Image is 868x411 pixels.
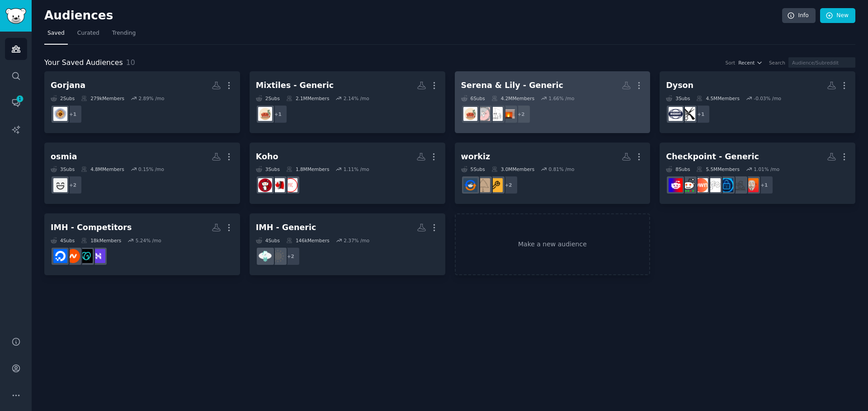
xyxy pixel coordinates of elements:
[286,237,330,244] div: 146k Members
[79,249,93,263] img: godaddy
[745,178,759,192] img: news_cybersecurity
[489,107,503,121] img: InteriorDesign
[258,178,272,192] img: PersonalFinanceCanada
[51,166,75,172] div: 3 Sub s
[463,178,477,192] img: HVAC
[258,249,272,263] img: webhosting
[63,175,82,194] div: + 2
[286,95,329,102] div: 2.1M Members
[489,178,503,192] img: AskContractors
[666,151,759,162] div: Checkpoint - Generic
[53,107,67,121] img: jewelry
[455,213,651,275] a: Make a new audience
[286,166,329,172] div: 1.8M Members
[283,178,297,192] img: povertyfinancecanada
[754,95,781,102] div: -0.03 % /mo
[788,57,855,68] input: Audience/Subreddit
[691,105,710,124] div: + 1
[81,95,124,102] div: 279k Members
[461,95,485,102] div: 6 Sub s
[63,105,82,124] div: + 1
[738,60,755,66] span: Recent
[258,107,272,121] img: interiordecorating
[81,237,121,244] div: 18k Members
[820,8,855,23] a: New
[250,143,445,204] a: Koho3Subs1.8MMembers1.11% /mopovertyfinancecanadaCanadaReferralCodesPersonalFinanceCanada
[51,95,75,102] div: 2 Sub s
[476,107,490,121] img: DesignMyRoom
[549,95,575,102] div: 1.66 % /mo
[74,26,103,45] a: Curated
[51,151,77,162] div: osmia
[91,249,105,263] img: Hostinger
[455,71,651,133] a: Serena & Lily - Generic6Subs4.2MMembers1.66% /mo+2interiordesignideasInteriorDesignDesignMyRoomin...
[44,9,782,23] h2: Audiences
[461,80,563,91] div: Serena & Lily - Generic
[499,175,518,194] div: + 2
[719,178,733,192] img: DigitalPrivacy
[669,178,683,192] img: cybersecurity
[769,60,785,66] div: Search
[726,60,736,66] div: Sort
[271,249,285,263] img: VPS
[250,213,445,275] a: IMH - Generic4Subs146kMembers2.37% /mo+2VPSwebhosting
[271,178,285,192] img: CanadaReferralCodes
[256,222,316,233] div: IMH - Generic
[112,29,136,37] span: Trending
[660,71,855,133] a: Dyson3Subs4.5MMembers-0.03% /mo+1HairVacuumCleaners
[250,71,445,133] a: Mixtiles - Generic2Subs2.1MMembers2.14% /mo+1interiordecorating
[256,95,280,102] div: 2 Sub s
[44,143,240,204] a: osmia3Subs4.8MMembers0.15% /mo+2perioraldermatitis
[344,237,369,244] div: 2.37 % /mo
[491,95,534,102] div: 4.2M Members
[5,8,26,24] img: GummySearch logo
[694,178,708,192] img: pwnhub
[476,178,490,192] img: electricians
[66,249,80,263] img: NameCheap
[53,249,67,263] img: digital_ocean
[738,60,763,66] button: Recent
[256,237,280,244] div: 4 Sub s
[344,166,369,172] div: 1.11 % /mo
[136,237,161,244] div: 5.24 % /mo
[16,96,24,102] span: 1
[549,166,575,172] div: 0.81 % /mo
[681,178,695,192] img: sysadmin
[344,95,369,102] div: 2.14 % /mo
[256,80,334,91] div: Mixtiles - Generic
[681,107,695,121] img: Hair
[44,57,123,69] span: Your Saved Audiences
[51,80,85,91] div: Gorjana
[666,95,690,102] div: 3 Sub s
[109,26,139,45] a: Trending
[732,178,746,192] img: hacking
[53,178,67,192] img: perioraldermatitis
[138,95,164,102] div: 2.89 % /mo
[44,26,68,45] a: Saved
[491,166,534,172] div: 3.0M Members
[47,29,65,37] span: Saved
[782,8,816,23] a: Info
[281,247,300,266] div: + 2
[44,213,240,275] a: IMH - Competitors4Subs18kMembers5.24% /moHostingergodaddyNameCheapdigital_ocean
[512,105,531,124] div: + 2
[669,107,683,121] img: VacuumCleaners
[51,237,75,244] div: 4 Sub s
[5,92,27,114] a: 1
[138,166,164,172] div: 0.15 % /mo
[666,80,693,91] div: Dyson
[660,143,855,204] a: Checkpoint - Generic8Subs5.5MMembers1.01% /mo+1news_cybersecurityhackingDigitalPrivacyblackhatpwn...
[707,178,721,192] img: blackhat
[501,107,515,121] img: interiordesignideas
[696,166,739,172] div: 5.5M Members
[81,166,124,172] div: 4.8M Members
[256,166,280,172] div: 3 Sub s
[256,151,278,162] div: Koho
[696,95,739,102] div: 4.5M Members
[126,58,135,67] span: 10
[455,143,651,204] a: workiz5Subs3.0MMembers0.81% /mo+2AskContractorselectriciansHVAC
[463,107,477,121] img: interiordecorating
[666,166,690,172] div: 8 Sub s
[754,166,779,172] div: 1.01 % /mo
[269,105,288,124] div: + 1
